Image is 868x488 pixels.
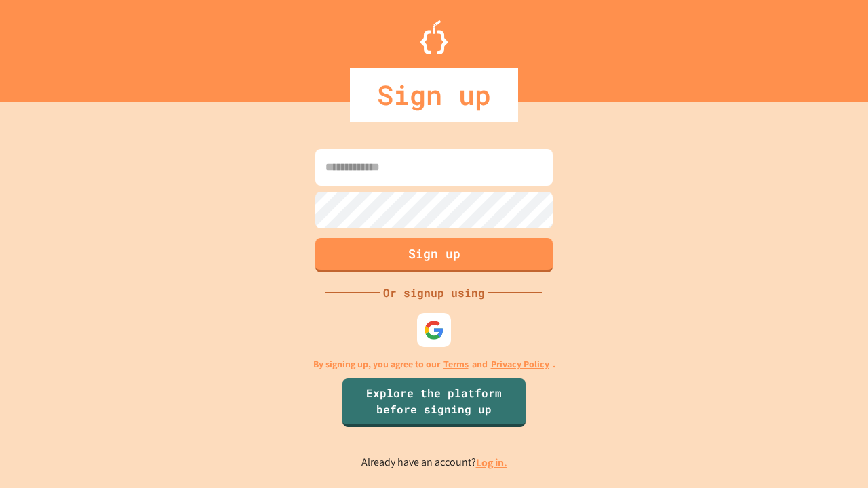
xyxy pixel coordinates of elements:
[443,357,469,371] a: Terms
[491,357,549,371] a: Privacy Policy
[424,320,444,340] img: google-icon.svg
[315,238,553,272] button: Sign up
[342,378,526,427] a: Explore the platform before signing up
[476,455,507,470] a: Log in.
[350,68,518,122] div: Sign up
[380,285,488,301] div: Or signup using
[313,357,555,371] p: By signing up, you agree to our and .
[361,454,507,471] p: Already have an account?
[420,20,448,54] img: Logo.svg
